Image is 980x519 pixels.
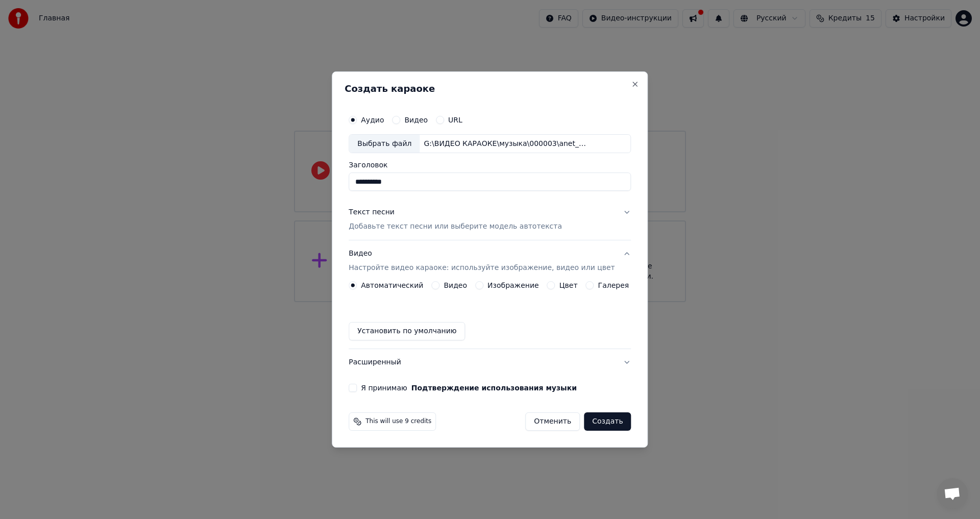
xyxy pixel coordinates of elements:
button: Установить по умолчанию [349,322,465,340]
p: Добавьте текст песни или выберите модель автотекста [349,222,562,232]
label: Цвет [559,282,578,289]
label: Автоматический [361,282,423,289]
label: Видео [444,282,467,289]
label: Аудио [361,116,384,123]
h2: Создать караоке [345,84,635,93]
button: Отменить [525,412,580,431]
span: This will use 9 credits [365,417,431,426]
label: Галерея [598,282,629,289]
div: Выбрать файл [349,135,420,153]
button: Я принимаю [411,384,577,391]
label: Я принимаю [361,384,577,391]
div: G:\ВИДЕО КАРАОКЕ\музыка\000003\anet_sai_3.mp3 [420,139,593,149]
label: URL [448,116,462,123]
label: Изображение [487,282,539,289]
label: Заголовок [349,162,631,169]
label: Видео [404,116,428,123]
button: Расширенный [349,349,631,376]
div: Текст песни [349,208,395,218]
p: Настройте видео караоке: используйте изображение, видео или цвет [349,263,615,273]
div: Видео [349,249,615,274]
div: ВидеоНастройте видео караоке: используйте изображение, видео или цвет [349,281,631,349]
button: Создать [584,412,631,431]
button: Текст песниДобавьте текст песни или выберите модель автотекста [349,200,631,240]
button: ВидеоНастройте видео караоке: используйте изображение, видео или цвет [349,241,631,282]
